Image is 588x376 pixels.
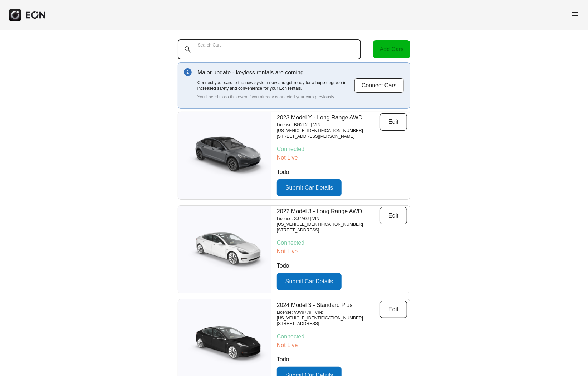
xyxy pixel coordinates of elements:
[277,145,407,153] p: Connected
[354,78,404,93] button: Connect Cars
[277,262,407,270] p: Todo:
[277,122,380,133] p: License: BG2T2L | VIN: [US_VEHICLE_IDENTIFICATION_NUMBER]
[277,332,407,341] p: Connected
[277,355,407,364] p: Todo:
[178,226,271,273] img: car
[197,80,354,91] p: Connect your cars to the new system now and get ready for a huge upgrade in increased safety and ...
[277,309,380,321] p: License: VJV9779 | VIN: [US_VEHICLE_IDENTIFICATION_NUMBER]
[277,273,342,290] button: Submit Car Details
[197,68,354,77] p: Major update - keyless rentals are coming
[380,207,407,224] button: Edit
[277,239,407,247] p: Connected
[197,94,354,100] p: You'll need to do this even if you already connected your cars previously.
[184,68,192,76] img: info
[277,133,380,139] p: [STREET_ADDRESS][PERSON_NAME]
[277,207,380,216] p: 2022 Model 3 - Long Range AWD
[178,132,271,179] img: car
[380,113,407,131] button: Edit
[277,153,407,162] p: Not Live
[277,216,380,227] p: License: XJ7A0J | VIN: [US_VEHICLE_IDENTIFICATION_NUMBER]
[277,341,407,350] p: Not Live
[380,301,407,318] button: Edit
[277,227,380,233] p: [STREET_ADDRESS]
[277,301,380,309] p: 2024 Model 3 - Standard Plus
[277,321,380,327] p: [STREET_ADDRESS]
[277,179,342,196] button: Submit Car Details
[277,113,380,122] p: 2023 Model Y - Long Range AWD
[178,320,271,366] img: car
[198,42,222,48] label: Search Cars
[571,10,579,18] span: menu
[277,247,407,256] p: Not Live
[277,168,407,176] p: Todo:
